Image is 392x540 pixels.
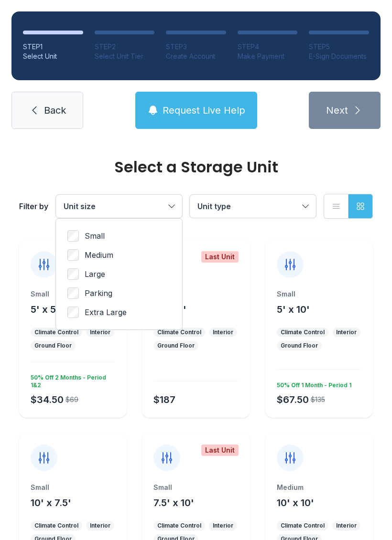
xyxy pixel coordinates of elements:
button: 5' x 5' [31,303,59,316]
div: $34.50 [31,393,64,406]
button: Unit size [56,195,182,218]
div: STEP 1 [23,42,83,52]
div: 50% Off 1 Month - Period 1 [273,378,351,389]
span: Request Live Help [163,104,245,117]
div: Climate Control [34,328,78,336]
div: Interior [336,522,357,529]
div: Interior [90,328,110,336]
span: 5' x 5' [31,304,59,315]
div: Climate Control [281,328,325,336]
div: Filter by [19,201,48,212]
span: Back [44,104,66,117]
div: STEP 4 [238,42,298,52]
button: Unit type [190,195,316,218]
span: Next [326,104,348,117]
span: 5' x 10' [277,304,310,315]
div: E-Sign Documents [309,52,369,61]
button: 7.5' x 10' [153,496,194,509]
div: Ground Floor [281,342,318,349]
input: Medium [67,249,79,261]
div: Last Unit [201,251,239,263]
input: Large [67,268,79,280]
span: Small [85,230,105,242]
span: 10' x 7.5' [31,497,71,508]
div: Last Unit [201,445,239,456]
div: Medium [277,483,361,492]
div: Interior [213,328,233,336]
div: Interior [213,522,233,529]
span: Extra Large [85,307,127,318]
div: Small [153,289,238,299]
div: Ground Floor [34,342,72,349]
span: Unit type [197,201,231,211]
div: Small [31,289,115,299]
span: Unit size [64,201,96,211]
div: Make Payment [238,52,298,61]
div: Small [277,289,361,299]
div: Select a Storage Unit [19,159,373,175]
input: Parking [67,287,79,299]
div: Climate Control [157,328,201,336]
span: Large [85,268,105,280]
div: Climate Control [281,522,325,529]
button: 10' x 7.5' [31,496,71,509]
div: Climate Control [34,522,78,529]
div: Interior [90,522,110,529]
div: $67.50 [277,393,309,406]
div: Small [153,483,238,492]
div: STEP 3 [166,42,226,52]
span: 7.5' x 10' [153,497,194,508]
div: Select Unit [23,52,83,61]
span: Medium [85,249,113,261]
button: 10' x 10' [277,496,314,509]
input: Extra Large [67,307,79,318]
div: Ground Floor [157,342,195,349]
input: Small [67,230,79,242]
div: Interior [336,328,357,336]
div: $187 [153,393,175,406]
div: $69 [65,395,78,404]
div: 50% Off 2 Months - Period 1&2 [27,370,115,389]
div: Select Unit Tier [95,52,155,61]
div: STEP 5 [309,42,369,52]
div: STEP 2 [95,42,155,52]
div: Create Account [166,52,226,61]
span: 10' x 10' [277,497,314,508]
div: $135 [311,395,325,404]
div: Climate Control [157,522,201,529]
div: Small [31,483,115,492]
span: Parking [85,287,112,299]
button: 5' x 10' [277,303,310,316]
